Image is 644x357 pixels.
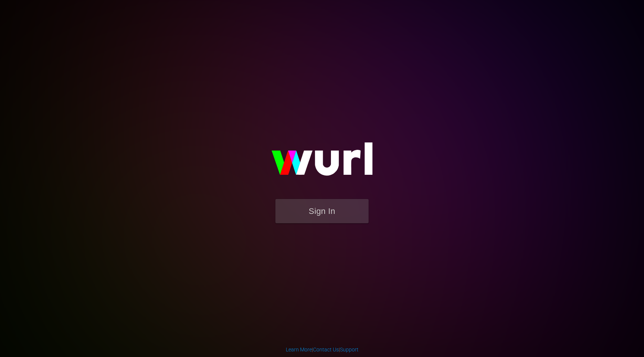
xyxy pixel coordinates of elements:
img: wurl-logo-on-black-223613ac3d8ba8fe6dc639794a292ebdb59501304c7dfd60c99c58986ef67473.svg [247,126,397,199]
button: Sign In [275,199,369,223]
a: Contact Us [313,347,339,353]
a: Support [340,347,359,353]
div: | | [286,346,359,353]
a: Learn More [286,347,312,353]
